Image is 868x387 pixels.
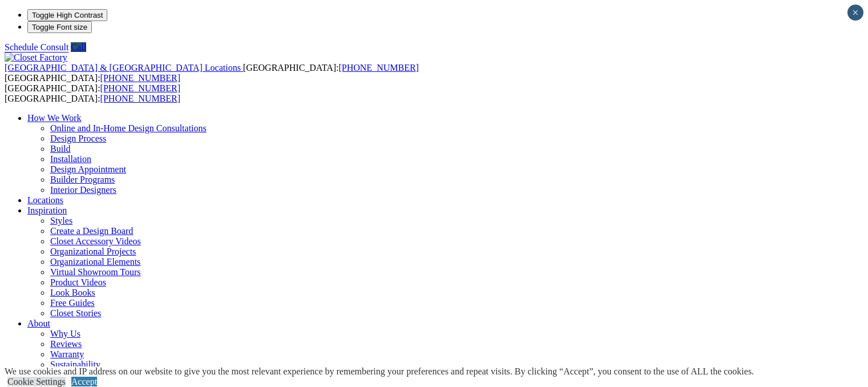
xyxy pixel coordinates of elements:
a: Cookie Settings [7,377,66,386]
a: Closet Stories [50,308,101,318]
div: We use cookies and IP address on our website to give you the most relevant experience by remember... [5,366,754,377]
a: Product Videos [50,277,106,287]
a: How We Work [27,113,82,123]
span: [GEOGRAPHIC_DATA] & [GEOGRAPHIC_DATA] Locations [5,63,241,72]
a: About [27,319,50,328]
a: Warranty [50,349,84,359]
a: Closet Accessory Videos [50,236,141,246]
img: Closet Factory [5,53,67,63]
a: Online and In-Home Design Consultations [50,123,207,133]
a: Build [50,144,71,154]
a: [PHONE_NUMBER] [100,83,180,93]
a: Builder Programs [50,175,115,184]
a: Styles [50,216,72,225]
a: [PHONE_NUMBER] [100,94,180,103]
button: Toggle High Contrast [27,9,107,21]
a: [GEOGRAPHIC_DATA] & [GEOGRAPHIC_DATA] Locations [5,63,243,72]
a: Design Appointment [50,164,126,174]
a: Create a Design Board [50,226,133,236]
a: Look Books [50,288,95,297]
a: Organizational Elements [50,257,140,267]
span: [GEOGRAPHIC_DATA]: [GEOGRAPHIC_DATA]: [5,63,419,83]
a: [PHONE_NUMBER] [100,73,180,83]
span: [GEOGRAPHIC_DATA]: [GEOGRAPHIC_DATA]: [5,83,180,103]
a: Free Guides [50,298,95,308]
span: Toggle High Contrast [32,11,103,19]
a: Accept [71,377,97,386]
a: Schedule Consult [5,42,68,52]
a: Design Process [50,134,106,143]
a: Locations [27,195,63,205]
span: Toggle Font size [32,23,87,31]
a: Installation [50,154,91,164]
a: Interior Designers [50,185,116,195]
a: [PHONE_NUMBER] [338,63,418,72]
button: Close [847,5,863,21]
a: Why Us [50,329,80,338]
a: Inspiration [27,205,67,215]
a: Organizational Projects [50,247,136,256]
a: Sustainability [50,360,100,369]
a: Call [71,42,86,52]
a: Reviews [50,339,82,349]
a: Virtual Showroom Tours [50,267,141,277]
button: Toggle Font size [27,21,92,33]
